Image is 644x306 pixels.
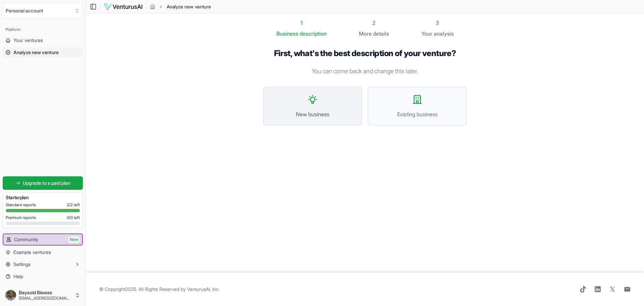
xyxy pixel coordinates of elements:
[67,202,80,208] span: 2 / 2 left
[359,19,389,27] div: 2
[14,236,38,243] span: Community
[3,176,83,190] a: Upgrade to a paid plan
[3,3,83,19] button: Select an organization
[3,35,83,46] a: Your ventures
[3,24,83,35] div: Platform
[368,87,467,126] button: Existing business
[3,287,83,303] button: Bayazid Biswas[EMAIL_ADDRESS][DOMAIN_NAME]
[104,3,143,11] img: logo
[6,194,80,201] h3: Starter plan
[13,249,51,256] span: Example ventures
[19,296,72,301] span: [EMAIL_ADDRESS][DOMAIN_NAME]
[167,3,211,10] span: Analyze new venture
[5,290,16,301] img: ACg8ocIDpgNnL8iKfZBIG_elVcAVVFW29h5sAUyROAAHJ7_SvZWCEk42=s96-c
[3,271,83,282] a: Help
[67,215,80,220] span: 0 / 0 left
[13,37,43,44] span: Your ventures
[373,30,389,37] span: details
[3,234,82,245] a: CommunityNew
[263,67,467,76] p: You can come back and change this later.
[276,19,327,27] div: 1
[434,30,454,37] span: analysis
[359,30,372,38] span: More
[276,30,298,38] span: Business
[6,202,36,208] span: Standard reports
[13,49,59,56] span: Analyze new venture
[23,180,70,186] span: Upgrade to a paid plan
[375,110,460,118] span: Existing business
[150,3,211,10] nav: breadcrumb
[99,286,219,293] span: © Copyright 2025 . All Rights Reserved by .
[3,259,83,270] button: Settings
[68,236,79,243] span: New
[300,30,327,37] span: description
[3,47,83,58] a: Analyze new venture
[13,261,31,268] span: Settings
[19,290,72,296] span: Bayazid Biswas
[13,273,23,280] span: Help
[270,110,355,118] span: New business
[263,87,362,126] button: New business
[187,286,218,292] a: VenturusAI, Inc
[263,48,467,58] h1: First, what's the best description of your venture?
[6,215,36,220] span: Premium reports
[421,30,432,38] span: Your
[3,247,83,258] a: Example ventures
[421,19,454,27] div: 3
